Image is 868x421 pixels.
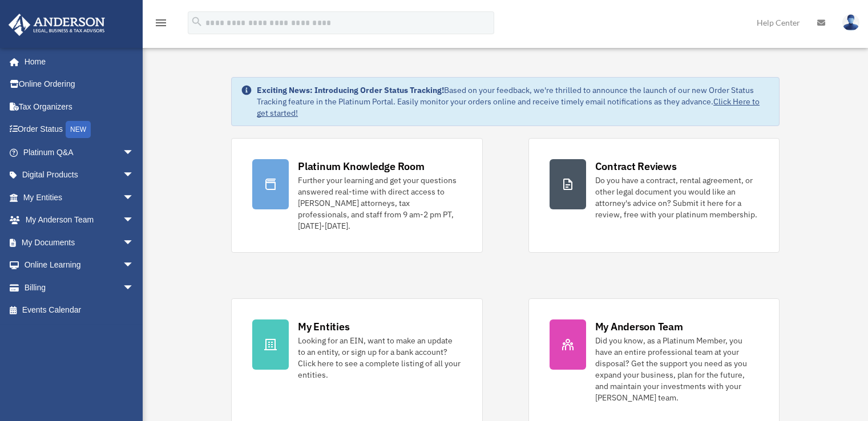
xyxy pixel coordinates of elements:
[842,14,859,31] img: User Pic
[123,231,146,254] span: arrow_drop_down
[231,138,482,253] a: Platinum Knowledge Room Further your learning and get your questions answered real-time with dire...
[8,209,151,232] a: My Anderson Teamarrow_drop_down
[8,231,151,254] a: My Documentsarrow_drop_down
[298,159,425,173] div: Platinum Knowledge Room
[8,276,151,299] a: Billingarrow_drop_down
[66,121,91,138] div: NEW
[257,85,444,95] strong: Exciting News: Introducing Order Status Tracking!
[528,138,780,253] a: Contract Reviews Do you have a contract, rental agreement, or other legal document you would like...
[595,175,758,220] div: Do you have a contract, rental agreement, or other legal document you would like an attorney's ad...
[123,276,146,299] span: arrow_drop_down
[8,95,151,118] a: Tax Organizers
[8,186,151,209] a: My Entitiesarrow_drop_down
[595,159,677,173] div: Contract Reviews
[154,16,168,30] i: menu
[191,15,203,28] i: search
[8,164,151,187] a: Digital Productsarrow_drop_down
[123,141,146,164] span: arrow_drop_down
[123,254,146,277] span: arrow_drop_down
[8,118,151,141] a: Order StatusNEW
[5,14,108,36] img: Anderson Advisors Platinum Portal
[154,20,168,30] a: menu
[595,319,683,334] div: My Anderson Team
[8,299,151,322] a: Events Calendar
[8,73,151,96] a: Online Ordering
[298,335,461,380] div: Looking for an EIN, want to make an update to an entity, or sign up for a bank account? Click her...
[298,175,461,232] div: Further your learning and get your questions answered real-time with direct access to [PERSON_NAM...
[257,96,760,118] a: Click Here to get started!
[8,50,146,73] a: Home
[298,319,349,334] div: My Entities
[8,254,151,277] a: Online Learningarrow_drop_down
[123,209,146,232] span: arrow_drop_down
[123,186,146,209] span: arrow_drop_down
[123,164,146,187] span: arrow_drop_down
[595,335,758,403] div: Did you know, as a Platinum Member, you have an entire professional team at your disposal? Get th...
[8,141,151,164] a: Platinum Q&Aarrow_drop_down
[257,84,770,119] div: Based on your feedback, we're thrilled to announce the launch of our new Order Status Tracking fe...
